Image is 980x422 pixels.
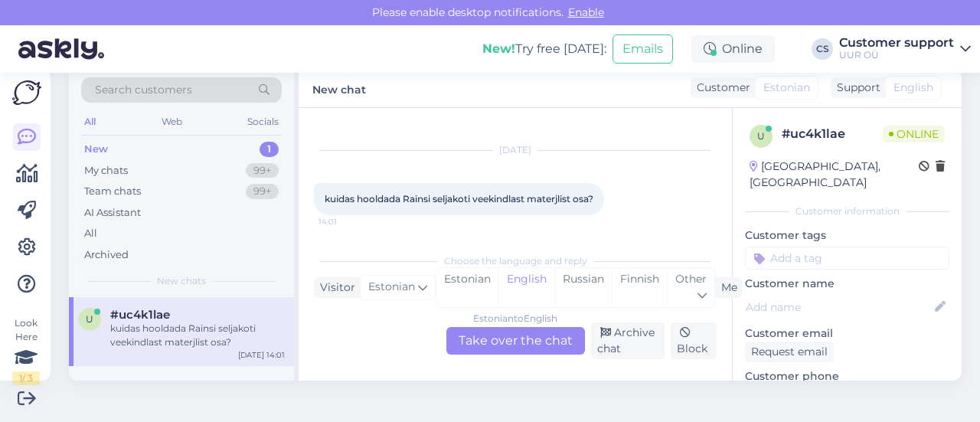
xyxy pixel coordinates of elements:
[314,143,717,157] div: [DATE]
[745,325,949,342] p: Customer email
[436,268,498,307] div: Estonian
[745,204,949,218] div: Customer information
[498,268,554,307] div: English
[812,38,833,60] div: CS
[81,112,99,132] div: All
[260,142,279,157] div: 1
[158,112,185,132] div: Web
[482,40,606,58] div: Try free [DATE]:
[246,184,279,199] div: 99+
[893,80,933,96] span: English
[314,254,717,268] div: Choose the language and reply
[839,37,971,61] a: Customer supportUUR OÜ
[84,163,128,178] div: My chats
[12,371,40,385] div: 1 / 3
[715,280,737,296] div: Me
[368,279,415,296] span: Estonian
[86,313,93,325] span: u
[591,322,665,359] div: Archive chat
[238,349,285,361] div: [DATE] 14:01
[691,80,750,96] div: Customer
[782,125,883,143] div: # uc4k1lae
[671,322,717,359] div: Block
[745,247,949,270] input: Add a tag
[157,274,206,288] span: New chats
[745,276,949,292] p: Customer name
[763,80,810,96] span: Estonian
[839,37,954,49] div: Customer support
[84,247,129,263] div: Archived
[84,184,141,199] div: Team chats
[314,280,355,296] div: Visitor
[325,193,593,204] span: kuidas hooldada Rainsi seljakoti veekindlast materjlist osa?
[750,159,919,191] div: [GEOGRAPHIC_DATA], [GEOGRAPHIC_DATA]
[246,163,279,178] div: 99+
[482,41,515,56] b: New!
[691,35,775,63] div: Online
[446,327,585,355] div: Take over the chat
[110,308,170,322] span: #uc4k1lae
[745,227,949,244] p: Customer tags
[84,226,97,241] div: All
[746,299,932,316] input: Add name
[554,268,612,307] div: Russian
[563,5,609,19] span: Enable
[831,80,880,96] div: Support
[473,312,557,325] div: Estonian to English
[110,322,285,349] div: kuidas hooldada Rainsi seljakoti veekindlast materjlist osa?
[675,272,707,286] span: Other
[839,49,954,61] div: UUR OÜ
[745,342,834,362] div: Request email
[12,316,40,385] div: Look Here
[745,368,949,384] p: Customer phone
[12,80,41,105] img: Askly Logo
[95,82,192,98] span: Search customers
[318,216,376,227] span: 14:01
[883,126,945,142] span: Online
[312,77,366,98] label: New chat
[244,112,282,132] div: Socials
[84,205,141,221] div: AI Assistant
[612,268,667,307] div: Finnish
[612,34,673,64] button: Emails
[84,142,108,157] div: New
[757,130,765,142] span: u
